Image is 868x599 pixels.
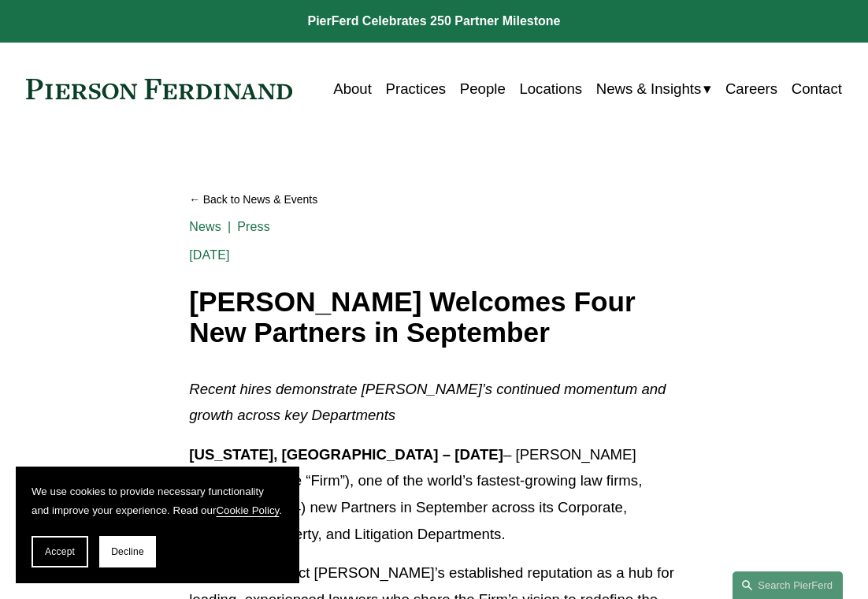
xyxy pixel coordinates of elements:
[189,441,679,547] p: – [PERSON_NAME] (“PierFerd” or the “Firm”), one of the world’s fastest-growing law firms, welcome...
[725,74,777,103] a: Careers
[189,187,679,214] a: Back to News & Events
[596,74,712,103] a: folder dropdown
[733,571,843,599] a: Search this site
[460,74,506,103] a: People
[237,220,270,233] a: Press
[32,482,284,520] p: We use cookies to provide necessary functionality and improve your experience. Read our .
[792,74,842,103] a: Contact
[519,74,582,103] a: Locations
[32,536,88,567] button: Accept
[189,220,221,233] a: News
[189,287,679,348] h1: [PERSON_NAME] Welcomes Four New Partners in September
[111,546,144,557] span: Decline
[333,74,372,103] a: About
[189,446,503,463] strong: [US_STATE], [GEOGRAPHIC_DATA] – [DATE]
[45,546,75,557] span: Accept
[99,536,156,567] button: Decline
[16,467,299,583] section: Cookie banner
[216,504,279,516] a: Cookie Policy
[386,74,447,103] a: Practices
[596,76,702,102] span: News & Insights
[189,248,229,262] span: [DATE]
[189,381,670,424] em: Recent hires demonstrate [PERSON_NAME]’s continued momentum and growth across key Departments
